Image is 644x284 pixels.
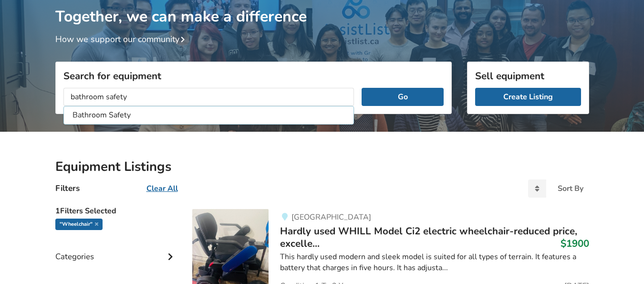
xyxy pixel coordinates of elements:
[55,219,103,230] div: "Wheelchair"
[558,185,583,192] div: Sort By
[561,237,589,250] h3: $1900
[55,33,189,45] a: How we support our community
[66,107,352,123] li: Bathroom Safety
[63,88,354,106] input: I am looking for...
[280,252,589,273] div: This hardly used modern and sleek model is suited for all types of terrain. It features a battery...
[55,158,589,175] h2: Equipment Listings
[146,183,178,194] u: Clear All
[55,183,80,194] h4: Filters
[55,201,177,219] h5: 1 Filters Selected
[63,70,444,82] h3: Search for equipment
[280,224,577,250] span: Hardly used WHILL Model Ci2 electric wheelchair-reduced price, excelle...
[291,212,371,222] span: [GEOGRAPHIC_DATA]
[362,88,443,106] button: Go
[475,70,581,82] h3: Sell equipment
[475,88,581,106] a: Create Listing
[55,232,177,266] div: Categories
